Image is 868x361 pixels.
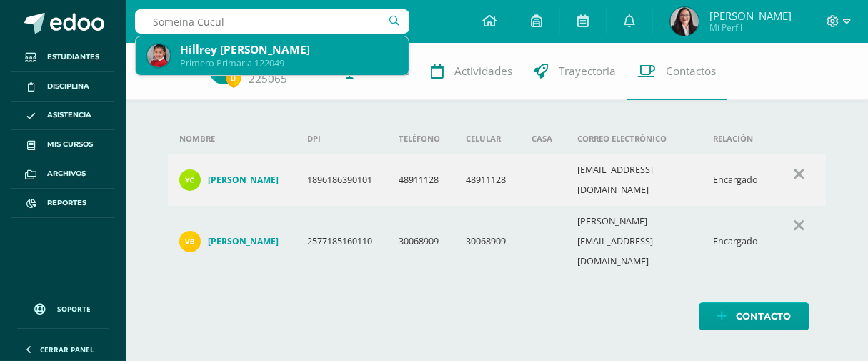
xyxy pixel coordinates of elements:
[666,64,716,79] span: Contactos
[11,102,114,131] a: Asistencia
[566,206,702,277] td: [PERSON_NAME][EMAIL_ADDRESS][DOMAIN_NAME]
[179,231,284,252] a: [PERSON_NAME]
[17,290,109,325] a: Soporte
[179,169,201,191] img: 47db8cdbf051c85d49754b23266ca626.png
[702,123,772,154] th: Relación
[11,130,114,159] a: Mis cursos
[566,123,702,154] th: Correo electrónico
[523,43,627,100] a: Trayectoria
[47,81,89,92] span: Disciplina
[296,154,388,206] td: 1896186390101
[208,174,279,186] h4: [PERSON_NAME]
[566,154,702,206] td: [EMAIL_ADDRESS][DOMAIN_NAME]
[559,64,616,79] span: Trayectoria
[11,159,114,189] a: Archivos
[47,51,99,63] span: Estudiantes
[135,9,409,34] input: Busca un usuario...
[420,43,523,100] a: Actividades
[627,43,727,100] a: Contactos
[709,21,792,34] span: Mi Perfil
[702,154,772,206] td: Encargado
[47,109,91,121] span: Asistencia
[47,197,86,209] span: Reportes
[168,123,296,154] th: Nombre
[208,236,279,247] h4: [PERSON_NAME]
[147,44,170,67] img: 94f3c5e597cb1e79e0f8be42214b043f.png
[180,42,397,57] div: Hillrey [PERSON_NAME]
[249,71,287,86] a: 225065
[387,123,454,154] th: Teléfono
[454,206,520,277] td: 30068909
[387,154,454,206] td: 48911128
[670,7,699,36] img: e273bec5909437e5d5b2daab1002684b.png
[736,303,791,330] span: Contacto
[40,345,94,355] span: Cerrar panel
[296,123,388,154] th: DPI
[179,231,201,252] img: 229a06a929638aeb10b82aad3173e16d.png
[47,139,93,150] span: Mis cursos
[179,169,284,191] a: [PERSON_NAME]
[47,168,86,179] span: Archivos
[180,57,397,69] div: Primero Primaria 122049
[58,304,91,314] span: Soporte
[520,123,566,154] th: Casa
[702,206,772,277] td: Encargado
[11,43,114,72] a: Estudiantes
[699,302,809,330] a: Contacto
[387,206,454,277] td: 30068909
[296,206,388,277] td: 2577185160110
[454,64,512,79] span: Actividades
[454,154,520,206] td: 48911128
[454,123,520,154] th: Celular
[709,9,792,23] span: [PERSON_NAME]
[226,69,241,87] span: 0
[11,189,114,218] a: Reportes
[11,72,114,102] a: Disciplina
